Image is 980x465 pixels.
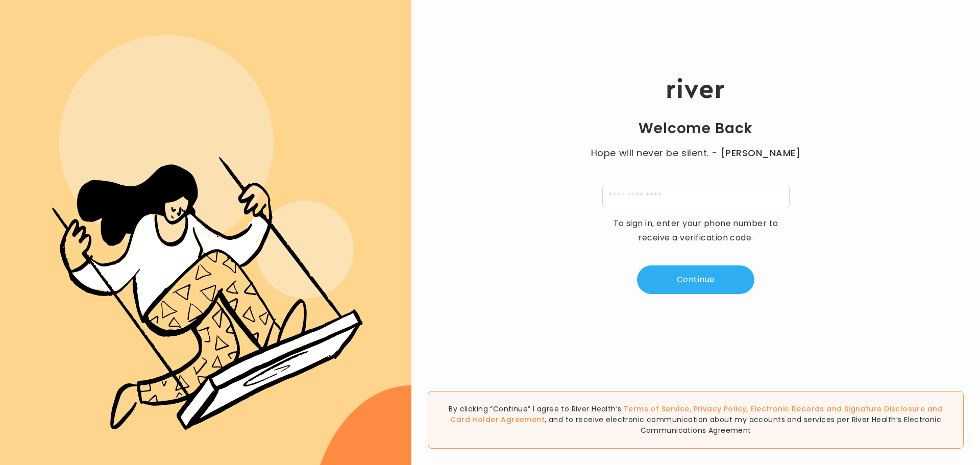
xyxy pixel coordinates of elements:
[694,404,747,414] a: Privacy Policy
[606,216,785,245] p: To sign in, enter your phone number to receive a verification code.
[581,146,811,160] p: Hope will never be silent.
[637,265,754,294] button: Continue
[712,146,800,160] span: - [PERSON_NAME]
[428,391,964,449] div: By clicking “Continue” I agree to River Health’s
[450,414,545,425] a: Card Holder Agreement
[545,414,941,435] span: , and to receive electronic communication about my accounts and services per River Health’s Elect...
[750,404,925,414] a: Electronic Records and Signature Disclosure
[450,404,943,425] span: , , and
[624,404,690,414] a: Terms of Service
[639,119,753,138] h1: Welcome Back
